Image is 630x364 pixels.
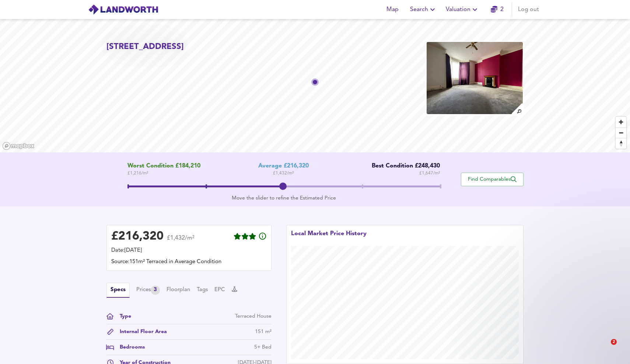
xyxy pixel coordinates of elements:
a: Mapbox homepage [2,142,35,150]
img: search [511,102,524,115]
a: 2 [491,4,504,15]
div: Source: 151m² Terraced in Average Condition [111,258,267,266]
div: Prices [136,286,160,295]
button: 2 [485,2,509,17]
span: Worst Condition £184,210 [127,163,200,170]
div: Terraced House [235,312,272,320]
span: Valuation [446,4,479,15]
span: Reset bearing to north [616,138,626,149]
img: property [426,41,524,115]
span: Find Comparables [465,176,519,183]
button: Map [381,2,404,17]
div: Average £216,320 [258,163,309,170]
img: logo [88,4,158,15]
iframe: Intercom live chat [596,339,613,357]
button: EPC [214,286,225,294]
button: Tags [197,286,208,294]
div: Local Market Price History [291,230,367,246]
button: Specs [106,283,130,298]
button: Log out [515,2,542,17]
div: 3 [151,286,160,295]
div: Bedrooms [114,343,145,351]
div: Date: [DATE] [111,247,267,255]
button: Reset bearing to north [616,138,626,149]
button: Zoom in [616,117,626,127]
div: Type [114,312,131,320]
div: 5+ Bed [254,343,272,351]
span: 2 [611,339,617,345]
span: Search [410,4,437,15]
button: Floorplan [167,286,190,294]
div: Internal Floor Area [114,328,167,336]
div: £ 216,320 [111,231,164,242]
div: 151 m² [255,328,272,336]
span: Map [384,4,401,15]
button: Find Comparables [461,173,524,186]
span: Zoom out [616,128,626,138]
button: Prices3 [136,286,160,295]
button: Zoom out [616,127,626,138]
div: Best Condition £248,430 [366,163,440,170]
button: Valuation [443,2,482,17]
h2: [STREET_ADDRESS] [106,41,184,53]
div: Move the slider to refine the Estimated Price [127,194,440,202]
iframe: Intercom notifications message [477,293,624,344]
button: Search [407,2,440,17]
span: £1,432/m² [167,235,195,246]
span: £ 1,432 / m² [273,170,294,177]
span: £ 1,647 / m² [419,170,440,177]
span: £ 1,216 / m² [127,170,200,177]
span: Log out [518,4,539,15]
